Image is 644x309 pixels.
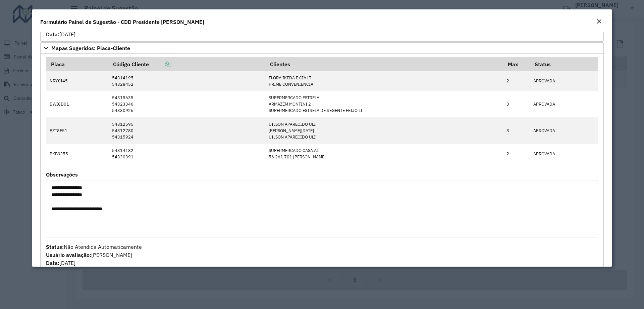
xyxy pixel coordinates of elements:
td: APROVADA [530,117,598,144]
td: 54312595 54312780 54315924 [109,117,265,144]
td: APROVADA [530,71,598,91]
td: UILSON APARECIDO ULI [PERSON_NAME][DATE] UILSON APARECIDO ULI [265,117,503,144]
span: Mapas Sugeridos: Placa-Cliente [51,45,130,51]
td: APROVADA [530,91,598,118]
span: Não Atendida Automaticamente [PERSON_NAME] [DATE] [46,243,142,266]
td: BZT8E51 [46,117,109,144]
h4: Formulário Painel de Sugestão - CDD Presidente [PERSON_NAME] [40,18,204,26]
em: Fechar [596,19,602,24]
td: 2 [503,71,530,91]
td: 54315635 54323346 54330926 [109,91,265,118]
th: Código Cliente [109,57,265,71]
th: Status [530,57,598,71]
button: Close [594,17,604,26]
td: FLORA IKEDA E CIA LT PRIME CONVENIENCIA [265,71,503,91]
label: Observações [46,170,78,179]
td: 54314182 54330391 [109,144,265,164]
strong: Data: [46,260,59,266]
strong: Status: [46,243,64,250]
div: Mapas Sugeridos: Placa-Cliente [40,54,604,270]
a: Mapas Sugeridos: Placa-Cliente [40,42,604,54]
th: Max [503,57,530,71]
td: 2 [503,144,530,164]
td: NRY0I45 [46,71,109,91]
td: SUPERMERCADO ESTRELA ARMAZEM MONTINI 2 SUPERMERCADO ESTRELA DE REGENTE FEIJO LT [265,91,503,118]
td: DWI8D01 [46,91,109,118]
td: 3 [503,117,530,144]
td: 3 [503,91,530,118]
td: 54314195 54328452 [109,71,265,91]
a: Copiar [149,61,170,68]
td: SUPERMERCADO CASA AL 56.261.701 [PERSON_NAME] [265,144,503,164]
td: BKB9J55 [46,144,109,164]
td: APROVADA [530,144,598,164]
th: Clientes [265,57,503,71]
strong: Data: [46,31,59,38]
strong: Usuário avaliação: [46,252,91,258]
th: Placa [46,57,109,71]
